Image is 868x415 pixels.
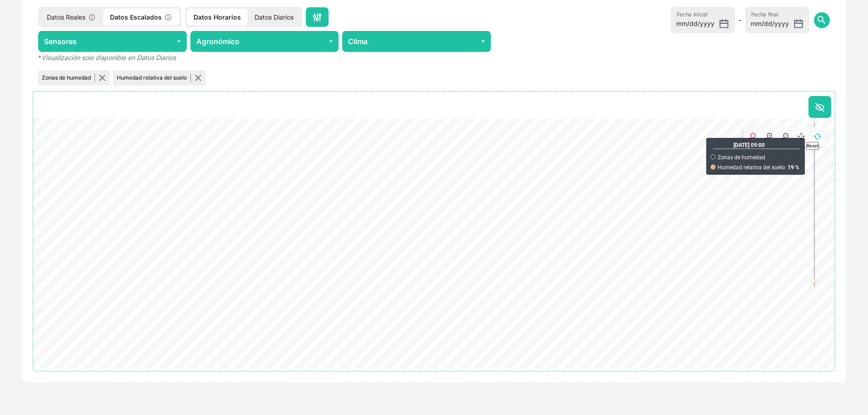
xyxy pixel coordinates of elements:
button: Clima [342,31,491,52]
em: Visualización solo disponible en Datos Diarios [41,54,176,61]
div: Reset [806,142,819,150]
p: Zonas de humedad [42,74,95,82]
g: Zoom in [765,133,772,140]
ejs-chart: . Syncfusion interactive chart. [33,118,835,371]
p: Datos Reales [40,9,103,25]
g: Reset [814,133,821,140]
p: Datos Horarios [187,9,248,25]
span: search [816,15,827,25]
button: search [814,12,830,28]
g: Pan [798,133,805,140]
g: Zoom out [781,133,788,140]
p: Datos Escalados [103,9,180,25]
button: Agronómico [190,31,339,52]
g: Zoom [748,133,756,140]
p: Datos Diarios [248,9,300,25]
p: Humedad relativa del suelo [117,74,191,82]
button: Sensores [38,31,187,52]
span: - [738,15,742,25]
button: Ocultar todo [808,96,831,118]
